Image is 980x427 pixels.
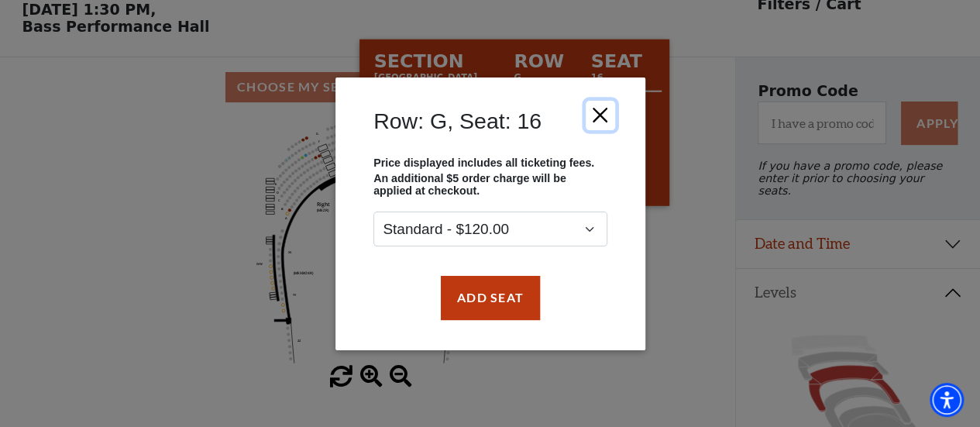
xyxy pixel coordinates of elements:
[373,172,607,197] p: An additional $5 order charge will be applied at checkout.
[930,383,964,417] div: Accessibility Menu
[585,100,614,129] button: Close
[373,108,542,134] h4: Row: G, Seat: 16
[373,156,607,168] p: Price displayed includes all ticketing fees.
[440,276,539,319] button: Add Seat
